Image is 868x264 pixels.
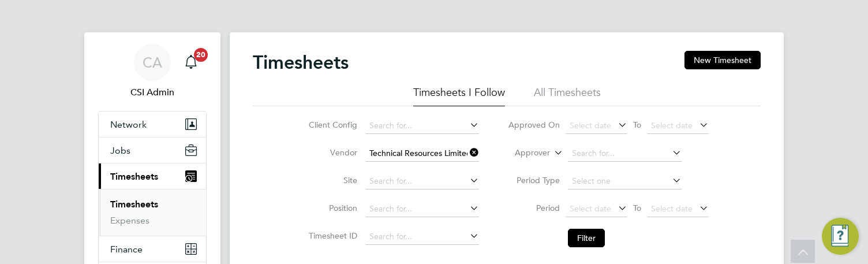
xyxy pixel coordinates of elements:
label: Approver [498,147,550,159]
label: Client Config [305,120,357,130]
button: Network [99,111,206,137]
input: Search for... [365,173,479,189]
label: Approved On [508,120,560,130]
button: Filter [568,229,605,247]
label: Site [305,175,357,185]
span: Jobs [110,145,130,156]
label: Period Type [508,175,560,185]
button: Timesheets [99,163,206,189]
span: To [630,200,645,215]
a: Expenses [110,215,149,226]
button: Jobs [99,137,206,163]
label: Timesheet ID [305,230,357,241]
input: Search for... [365,201,479,217]
button: New Timesheet [684,51,761,69]
span: Finance [110,244,143,255]
label: Position [305,203,357,213]
input: Search for... [365,146,479,162]
input: Search for... [568,146,682,162]
a: Timesheets [110,199,158,210]
input: Search for... [365,118,479,134]
span: Select date [570,120,611,131]
button: Finance [99,236,206,262]
span: Select date [651,203,693,214]
a: CACSI Admin [98,44,207,99]
li: All Timesheets [534,85,601,106]
input: Select one [568,173,682,189]
div: Timesheets [99,189,206,236]
label: Vendor [305,147,357,158]
span: CSI Admin [98,85,207,99]
h2: Timesheets [253,51,349,74]
span: To [630,117,645,132]
li: Timesheets I Follow [413,85,505,106]
span: Select date [570,203,611,214]
button: Engage Resource Center [822,218,859,255]
span: Network [110,119,147,130]
input: Search for... [365,229,479,245]
span: 20 [194,48,208,62]
label: Period [508,203,560,213]
a: 20 [179,44,203,81]
span: Timesheets [110,171,158,182]
span: CA [143,55,162,70]
span: Select date [651,120,693,131]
